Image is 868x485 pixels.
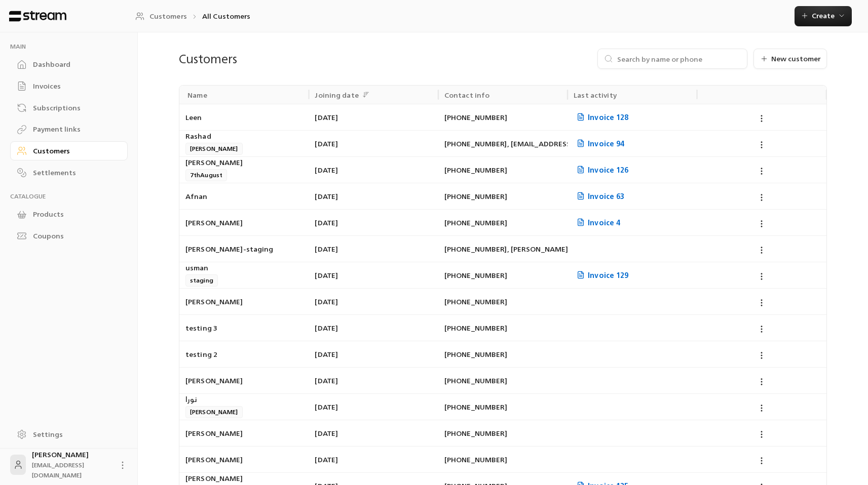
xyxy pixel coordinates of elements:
[444,104,561,130] div: [PHONE_NUMBER]
[315,394,432,420] div: [DATE]
[185,157,303,168] div: [PERSON_NAME]
[32,450,111,480] div: [PERSON_NAME]
[315,131,432,156] div: [DATE]
[444,368,561,393] div: [PHONE_NUMBER]
[771,55,820,62] span: New customer
[10,98,128,117] a: Subscriptions
[33,429,115,439] div: Settings
[185,315,303,341] div: testing 3
[185,169,227,181] span: 7thAugust
[360,89,372,101] button: Sort
[315,89,358,101] div: Joining date
[444,394,561,420] div: [PHONE_NUMBER]
[315,341,432,367] div: [DATE]
[10,163,128,182] a: Settlements
[33,209,115,219] div: Products
[444,447,561,472] div: [PHONE_NUMBER]
[315,368,432,393] div: [DATE]
[444,210,561,235] div: [PHONE_NUMBER]
[185,473,303,484] div: [PERSON_NAME]
[444,289,561,314] div: [PHONE_NUMBER]
[10,76,128,96] a: Invoices
[10,226,128,246] a: Coupons
[135,11,187,21] a: Customers
[315,183,432,209] div: [DATE]
[574,111,628,124] span: Invoice 128
[10,141,128,161] a: Customers
[185,262,303,273] div: usman
[574,89,617,101] div: Last activity
[202,11,251,21] p: All Customers
[33,231,115,241] div: Coupons
[444,236,561,262] div: [PHONE_NUMBER] , [PERSON_NAME][EMAIL_ADDRESS][DOMAIN_NAME]
[812,9,835,22] span: Create
[10,424,128,444] a: Settings
[444,315,561,341] div: [PHONE_NUMBER]
[444,157,561,183] div: [PHONE_NUMBER]
[185,341,303,367] div: testing 2
[574,164,628,176] span: Invoice 126
[315,262,432,288] div: [DATE]
[795,6,852,26] button: Create
[185,420,303,446] div: [PERSON_NAME]
[185,274,218,287] span: staging
[315,447,432,472] div: [DATE]
[187,89,207,101] div: Name
[33,124,115,134] div: Payment links
[185,394,303,405] div: نورا
[315,315,432,341] div: [DATE]
[617,53,741,64] input: Search by name or phone
[574,216,620,229] span: Invoice 4
[33,168,115,178] div: Settlements
[753,49,827,69] button: New customer
[444,89,489,101] div: Contact info
[33,59,115,69] div: Dashboard
[135,11,251,21] nav: breadcrumb
[185,210,303,235] div: [PERSON_NAME]
[315,157,432,183] div: [DATE]
[444,131,561,156] div: [PHONE_NUMBER] , [EMAIL_ADDRESS][DOMAIN_NAME]
[185,289,303,314] div: [PERSON_NAME]
[33,103,115,113] div: Subscriptions
[8,11,67,22] img: Logo
[574,269,628,281] span: Invoice 129
[185,183,303,209] div: Afnan
[185,143,243,155] span: [PERSON_NAME]
[179,51,388,67] div: Customers
[185,104,303,130] div: Leen
[33,81,115,91] div: Invoices
[10,192,128,200] p: CATALOGUE
[185,368,303,393] div: [PERSON_NAME]
[185,131,303,142] div: Rashad
[444,183,561,209] div: [PHONE_NUMBER]
[444,262,561,288] div: [PHONE_NUMBER]
[10,55,128,74] a: Dashboard
[315,104,432,130] div: [DATE]
[315,420,432,446] div: [DATE]
[32,460,84,480] span: [EMAIL_ADDRESS][DOMAIN_NAME]
[33,146,115,156] div: Customers
[574,190,624,203] span: Invoice 63
[315,236,432,262] div: [DATE]
[315,289,432,314] div: [DATE]
[185,447,303,472] div: [PERSON_NAME]
[185,406,243,418] span: [PERSON_NAME]
[315,210,432,235] div: [DATE]
[185,236,303,262] div: [PERSON_NAME]-staging
[574,137,624,150] span: Invoice 94
[444,341,561,367] div: [PHONE_NUMBER]
[444,420,561,446] div: [PHONE_NUMBER]
[10,119,128,139] a: Payment links
[10,43,128,51] p: MAIN
[10,205,128,224] a: Products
